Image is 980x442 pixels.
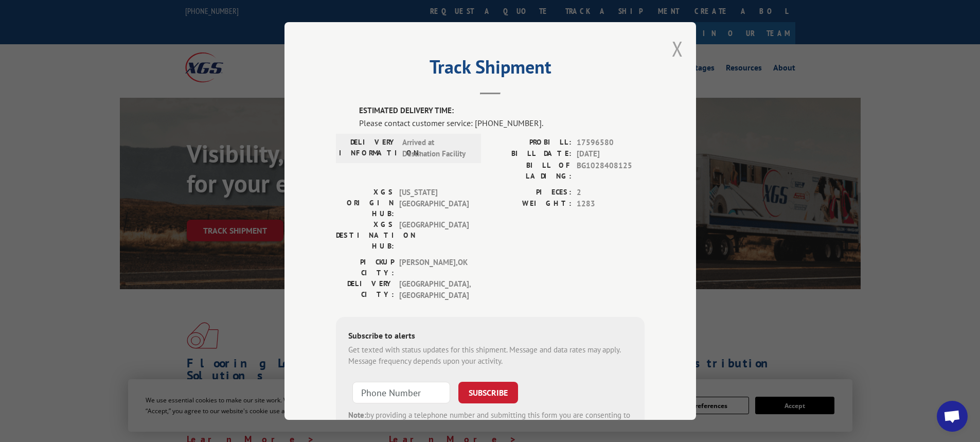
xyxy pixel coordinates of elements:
[577,187,645,199] span: 2
[490,187,572,199] label: PIECES:
[937,401,968,432] div: Open chat
[490,148,572,160] label: BILL DATE:
[577,148,645,160] span: [DATE]
[348,344,632,367] div: Get texted with status updates for this shipment. Message and data rates may apply. Message frequ...
[399,278,469,302] span: [GEOGRAPHIC_DATA] , [GEOGRAPHIC_DATA]
[359,117,645,129] div: Please contact customer service: [PHONE_NUMBER].
[577,198,645,210] span: 1283
[336,257,394,278] label: PICKUP CITY:
[458,382,518,403] button: SUBSCRIBE
[399,187,469,219] span: [US_STATE][GEOGRAPHIC_DATA]
[336,219,394,252] label: XGS DESTINATION HUB:
[577,160,645,182] span: BG1028408125
[336,187,394,219] label: XGS ORIGIN HUB:
[402,137,472,160] span: Arrived at Destination Facility
[348,329,632,344] div: Subscribe to alerts
[672,35,683,62] button: Close modal
[339,137,397,160] label: DELIVERY INFORMATION:
[490,137,572,149] label: PROBILL:
[490,160,572,182] label: BILL OF LADING:
[336,60,645,79] h2: Track Shipment
[399,257,469,278] span: [PERSON_NAME] , OK
[348,410,366,420] strong: Note:
[577,137,645,149] span: 17596580
[490,198,572,210] label: WEIGHT:
[352,382,450,403] input: Phone Number
[399,219,469,252] span: [GEOGRAPHIC_DATA]
[336,278,394,302] label: DELIVERY CITY:
[359,105,645,117] label: ESTIMATED DELIVERY TIME:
